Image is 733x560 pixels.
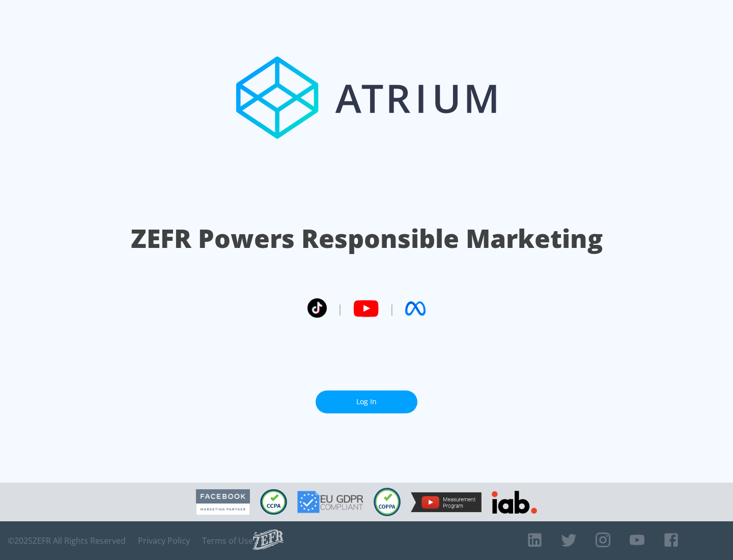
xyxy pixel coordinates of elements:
span: © 2025 ZEFR All Rights Reserved [8,536,126,546]
img: GDPR Compliant [297,491,363,513]
img: IAB [492,491,537,514]
img: YouTube Measurement Program [411,492,482,512]
a: Terms of Use [202,536,253,546]
a: Log In [316,390,417,413]
img: Facebook Marketing Partner [196,489,250,515]
a: Privacy Policy [138,536,190,546]
span: | [337,301,343,316]
img: COPPA Compliant [374,488,401,516]
span: | [389,301,395,316]
h1: ZEFR Powers Responsible Marketing [131,221,603,256]
img: CCPA Compliant [260,489,287,515]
